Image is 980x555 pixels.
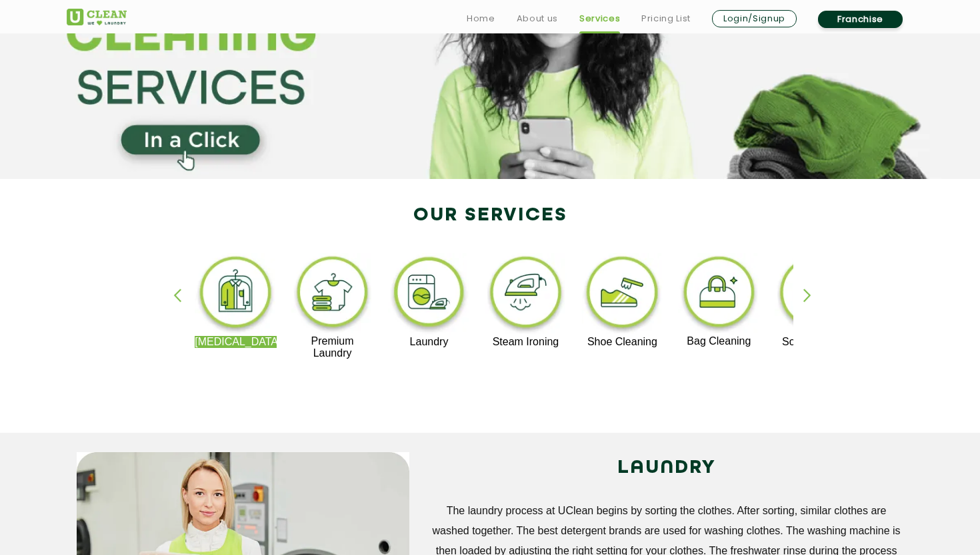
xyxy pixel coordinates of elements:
img: bag_cleaning_11zon.webp [678,253,760,335]
p: [MEDICAL_DATA] [195,336,277,348]
a: Franchise [818,11,903,28]
p: Bag Cleaning [678,335,760,347]
p: Premium Laundry [291,335,373,359]
img: UClean Laundry and Dry Cleaning [67,9,127,25]
h2: LAUNDRY [429,452,903,484]
img: shoe_cleaning_11zon.webp [581,253,663,336]
p: Steam Ironing [485,336,567,348]
img: premium_laundry_cleaning_11zon.webp [291,253,373,335]
a: About us [517,11,558,27]
a: Home [467,11,495,27]
a: Login/Signup [712,10,797,27]
p: Shoe Cleaning [581,336,663,348]
img: sofa_cleaning_11zon.webp [775,253,857,336]
a: Services [579,11,620,27]
img: steam_ironing_11zon.webp [485,253,567,336]
img: laundry_cleaning_11zon.webp [388,253,470,336]
a: Pricing List [641,11,691,27]
img: dry_cleaning_11zon.webp [195,253,277,336]
p: Laundry [388,336,470,348]
p: Sofa Cleaning [775,336,857,348]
